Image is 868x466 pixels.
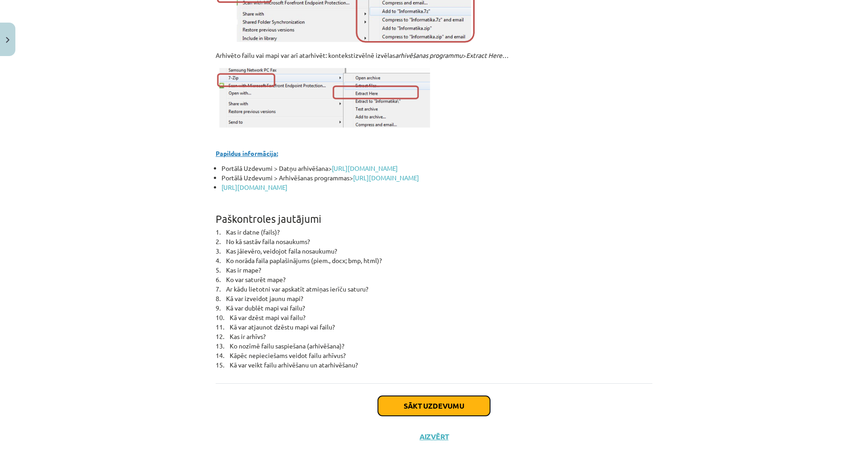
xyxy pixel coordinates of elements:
li: Portālā Uzdevumi > Datņu arhivēšana> [222,164,652,173]
button: Aizvērt [417,432,451,441]
em: Extract Here… [466,51,509,59]
p: Arhivēto failu vai mapi var arī atarhivēt: kontekstizvēlnē izvēlas > [216,51,652,60]
h1: Paškontroles jautājumi [216,197,652,225]
a: [URL][DOMAIN_NAME] [353,174,419,182]
li: Portālā Uzdevumi > Arhivēšanas programmas> [222,173,652,183]
a: [URL][DOMAIN_NAME] [332,164,398,172]
p: 1. Kas ir datne (fails)? 2. No kā sastāv faila nosaukums? 3. Kas jāievēro, veidojot faila nosauku... [216,227,652,370]
button: Sākt uzdevumu [378,396,490,416]
em: arhivēšanas programmu [395,51,462,59]
strong: Papildus informācija: [216,149,278,157]
a: [URL][DOMAIN_NAME] [222,183,288,191]
img: icon-close-lesson-0947bae3869378f0d4975bcd49f059093ad1ed9edebbc8119c70593378902aed.svg [6,37,9,43]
